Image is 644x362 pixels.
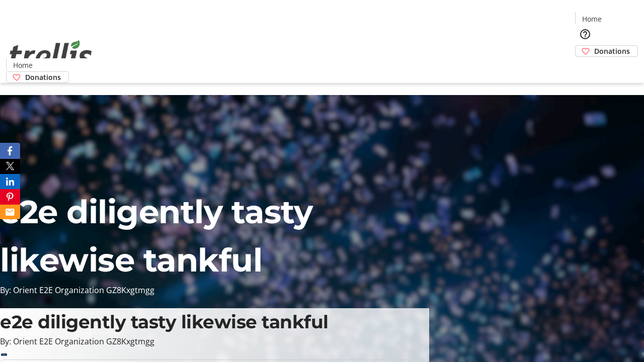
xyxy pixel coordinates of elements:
[582,14,602,24] span: Home
[6,29,96,79] img: Orient E2E Organization GZ8Kxgtmgg's Logo
[575,24,595,44] button: Help
[7,60,39,70] a: Home
[575,45,638,57] a: Donations
[594,46,630,56] span: Donations
[6,71,69,83] a: Donations
[575,57,595,77] button: Cart
[13,60,33,70] span: Home
[576,14,608,24] a: Home
[25,72,61,82] span: Donations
